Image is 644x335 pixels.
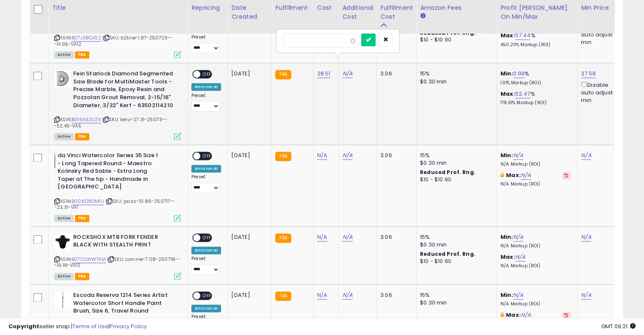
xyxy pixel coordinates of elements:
img: 3161YEiX4qL._SL40_.jpg [54,233,71,250]
b: Max: [500,90,515,98]
div: 3.06 [380,233,410,241]
span: FBA [75,215,89,222]
b: Min: [500,233,513,241]
b: ROCKSHOX MTB FORK FENDER BLACK WITH STEALTH PRINT [73,233,176,251]
a: N/A [515,253,525,261]
img: 412cOa5rQ9L._SL40_.jpg [54,70,71,87]
p: N/A Markup (ROI) [500,301,571,307]
small: FBA [275,152,291,161]
div: 3.06 [380,152,410,159]
p: N/A Markup (ROI) [500,263,571,269]
a: B006D9OM1U [72,198,104,205]
span: 2025-08-11 09:21 GMT [601,322,636,330]
img: 31IV0nHxFcL._SL40_.jpg [54,291,71,308]
div: Fulfillment Cost [380,3,413,21]
div: Amazon AI [191,165,221,172]
div: 15% [420,291,490,299]
div: Repricing [191,3,224,12]
div: [DATE] [231,233,265,241]
span: | SKU: kelvi-27.31-25073---52.45-VA5 [54,116,167,129]
div: Title [52,3,184,12]
div: Amazon AI [191,83,221,91]
p: 450.20% Markup (ROI) [500,42,571,48]
b: Min: [500,69,513,78]
b: Min: [500,291,513,299]
span: All listings currently available for purchase on Amazon [54,133,74,140]
a: N/A [581,151,591,160]
div: ASIN: [54,70,181,139]
div: Cost [317,3,335,12]
span: All listings currently available for purchase on Amazon [54,273,74,280]
a: 37.58 [581,69,596,78]
a: N/A [513,233,523,241]
a: Privacy Policy [110,322,147,330]
b: Reduced Prof. Rng. [420,169,475,176]
div: Fulfillment [275,3,310,12]
div: % [500,32,571,47]
p: N/A Markup (ROI) [500,243,571,249]
div: 15% [420,233,490,241]
div: Disable auto adjust min [581,80,622,105]
p: N/A Markup (ROI) [500,181,571,187]
div: 3.06 [380,70,410,78]
small: FBA [275,70,291,79]
a: N/A [581,233,591,241]
b: Reduced Prof. Rng. [420,250,475,257]
a: 28.51 [317,69,331,78]
b: Max: [500,31,515,39]
div: Preset: [191,93,221,112]
span: All listings currently available for purchase on Amazon [54,215,74,222]
span: FBA [75,51,89,58]
p: 178.61% Markup (ROI) [500,100,571,106]
span: | SKU: comme-7.08-250718---19.18-VA12 [54,256,180,269]
p: N/A Markup (ROI) [500,161,571,167]
a: 57.44 [515,31,531,40]
span: OFF [200,292,214,299]
a: N/A [521,171,531,180]
div: % [500,90,571,106]
div: % [500,70,571,86]
b: Escoda Reserva 1214 Series Artist Watercolor Short Handle Paint Brush, Size 6, Travel Round [73,291,176,317]
div: [DATE] [231,70,265,78]
div: Amazon AI [191,246,221,254]
div: ASIN: [54,12,181,57]
a: N/A [342,233,352,241]
a: N/A [317,291,327,299]
div: $0.30 min [420,78,490,86]
a: N/A [342,291,352,299]
small: FBA [275,233,291,243]
div: [DATE] [231,291,265,299]
div: ASIN: [54,152,181,221]
a: N/A [513,151,523,160]
span: OFF [200,152,214,160]
div: 15% [420,70,490,78]
b: Min: [500,151,513,159]
span: OFF [200,234,214,241]
a: N/A [317,151,327,160]
b: Fein Starlock Diamond Segmented Saw Blade for MultiMaster Tools - Precise Marble, Epoxy Resin and... [73,70,176,111]
a: N/A [581,291,591,299]
div: Date Created [231,3,268,21]
div: 3.06 [380,291,410,299]
div: Preset: [191,34,221,53]
a: 52.47 [515,90,531,98]
a: N/A [342,69,352,78]
div: Preset: [191,174,221,193]
div: Amazon Fees [420,3,493,12]
div: Amazon AI [191,305,221,312]
a: B07J38CXS2 [72,34,101,42]
b: Max: [500,253,515,261]
a: B07D2WW7KM [72,256,106,263]
small: FBA [275,291,291,301]
a: Terms of Use [72,322,108,330]
div: $10 - $10.90 [420,258,490,265]
div: ASIN: [54,233,181,279]
b: da Vinci Watercolor Series 35 Size 1 - Long Tapered Round - Maestro Kolinsky Red Sable - Extra Lo... [58,152,160,193]
span: FBA [75,273,89,280]
div: Disable auto adjust min [581,22,622,46]
div: $0.30 min [420,159,490,167]
span: OFF [200,71,214,78]
p: 1.31% Markup (ROI) [500,80,571,86]
span: | SKU: jacks-10.86-250717---23.31-VA1 [54,198,176,210]
span: FBA [75,133,89,140]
